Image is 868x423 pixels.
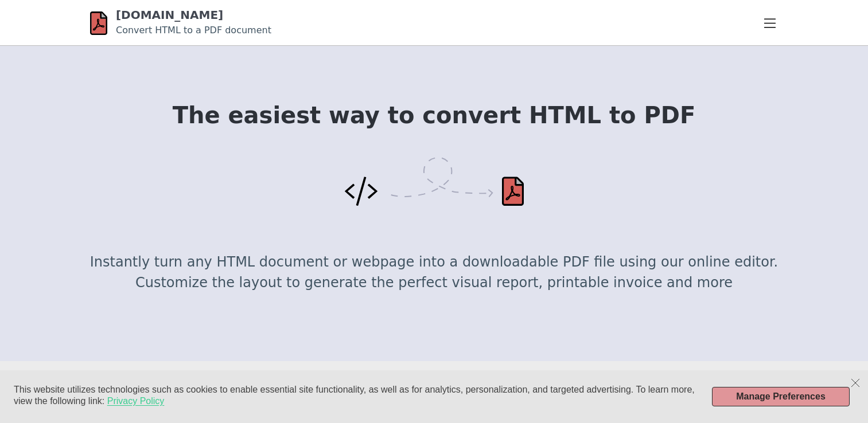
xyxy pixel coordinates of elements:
[90,252,779,293] p: Instantly turn any HTML document or webpage into a downloadable PDF file using our online editor....
[345,157,524,206] img: Convert HTML to PDF
[712,387,850,406] button: Manage Preferences
[90,103,779,128] h1: The easiest way to convert HTML to PDF
[14,385,695,406] span: This website utilizes technologies such as cookies to enable essential site functionality, as wel...
[116,8,223,22] a: [DOMAIN_NAME]
[107,395,165,407] a: Privacy Policy
[116,25,271,36] small: Convert HTML to a PDF document
[90,10,107,36] img: html-pdf.net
